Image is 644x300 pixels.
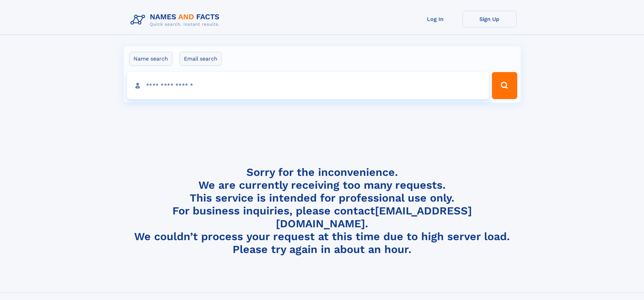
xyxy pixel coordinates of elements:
[128,11,225,29] img: Logo Names and Facts
[462,11,517,27] a: Sign Up
[180,52,222,66] label: Email search
[276,204,472,230] a: [EMAIL_ADDRESS][DOMAIN_NAME]
[492,72,517,99] button: Search Button
[127,72,489,99] input: search input
[129,52,172,66] label: Name search
[128,166,517,256] h4: Sorry for the inconvenience. We are currently receiving too many requests. This service is intend...
[408,11,462,27] a: Log In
